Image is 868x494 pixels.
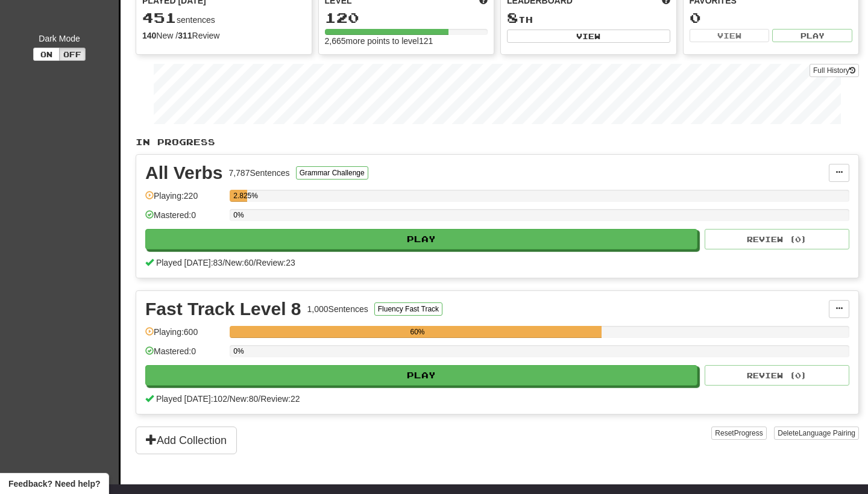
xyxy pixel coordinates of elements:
[145,164,222,182] div: All Verbs
[734,429,763,437] span: Progress
[260,394,300,404] span: Review: 22
[142,30,306,42] div: New / Review
[33,48,60,61] button: On
[233,190,247,202] div: 2.825%
[156,394,227,404] span: Played [DATE]: 102
[59,48,86,61] button: Off
[296,166,368,180] button: Grammar Challenge
[325,35,488,47] div: 2,665 more points to level 121
[507,30,670,43] button: View
[225,258,253,267] span: New: 60
[145,365,697,386] button: Play
[774,427,859,440] button: DeleteLanguage Pairing
[690,29,770,42] button: View
[142,9,177,26] span: 451
[228,167,289,179] div: 7,787 Sentences
[711,427,766,440] button: ResetProgress
[230,394,258,404] span: New: 80
[145,345,224,365] div: Mastered: 0
[374,302,442,316] button: Fluency Fast Track
[325,10,488,25] div: 120
[145,326,224,346] div: Playing: 600
[227,394,230,404] span: /
[307,303,368,315] div: 1,000 Sentences
[705,365,849,386] button: Review (0)
[145,229,697,249] button: Play
[136,136,859,148] p: In Progress
[142,31,156,40] strong: 140
[254,258,256,267] span: /
[8,478,100,490] span: Open feedback widget
[256,258,295,267] span: Review: 23
[690,10,853,25] div: 0
[156,258,222,267] span: Played [DATE]: 83
[233,326,602,338] div: 60%
[810,64,859,77] a: Full History
[145,190,224,210] div: Playing: 220
[145,300,301,318] div: Fast Track Level 8
[142,10,306,26] div: sentences
[178,31,192,40] strong: 311
[145,209,224,229] div: Mastered: 0
[799,429,855,437] span: Language Pairing
[136,427,237,454] button: Add Collection
[507,10,670,26] div: th
[222,258,225,267] span: /
[9,33,110,45] div: Dark Mode
[705,229,849,249] button: Review (0)
[258,394,260,404] span: /
[772,29,852,42] button: Play
[507,9,518,26] span: 8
